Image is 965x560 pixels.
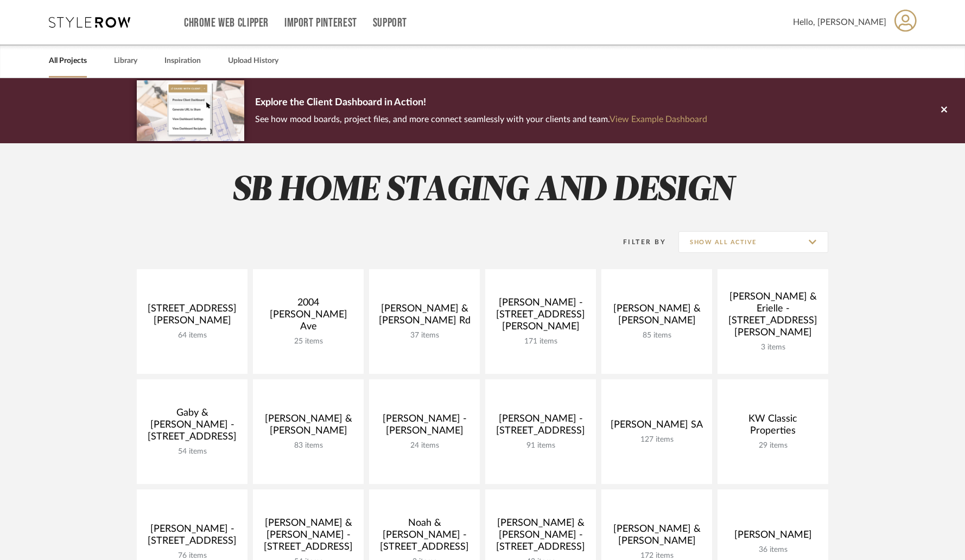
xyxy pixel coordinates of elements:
[378,303,471,331] div: [PERSON_NAME] & [PERSON_NAME] Rd
[92,170,873,211] h2: SB HOME STAGING AND DESIGN
[726,441,820,450] div: 29 items
[262,337,355,346] div: 25 items
[726,529,820,545] div: [PERSON_NAME]
[610,303,703,331] div: [PERSON_NAME] & [PERSON_NAME]
[494,297,587,337] div: [PERSON_NAME] - [STREET_ADDRESS][PERSON_NAME]
[373,18,407,28] a: Support
[49,54,87,68] a: All Projects
[378,517,471,557] div: Noah & [PERSON_NAME] - [STREET_ADDRESS]
[262,517,355,557] div: [PERSON_NAME] & [PERSON_NAME] - [STREET_ADDRESS]
[610,523,703,551] div: [PERSON_NAME] & [PERSON_NAME]
[610,115,707,124] a: View Example Dashboard
[609,237,666,247] div: Filter By
[494,517,587,557] div: [PERSON_NAME] & [PERSON_NAME] - [STREET_ADDRESS]
[726,545,820,555] div: 36 items
[255,112,707,127] p: See how mood boards, project files, and more connect seamlessly with your clients and team.
[726,291,820,343] div: [PERSON_NAME] & Erielle - [STREET_ADDRESS][PERSON_NAME]
[164,54,201,68] a: Inspiration
[184,18,269,28] a: Chrome Web Clipper
[793,16,886,29] span: Hello, [PERSON_NAME]
[145,331,239,340] div: 64 items
[494,441,587,450] div: 91 items
[145,303,239,331] div: [STREET_ADDRESS][PERSON_NAME]
[726,343,820,352] div: 3 items
[145,447,239,456] div: 54 items
[378,441,471,450] div: 24 items
[145,523,239,551] div: [PERSON_NAME] - [STREET_ADDRESS]
[255,94,707,112] p: Explore the Client Dashboard in Action!
[378,331,471,340] div: 37 items
[262,441,355,450] div: 83 items
[262,413,355,441] div: [PERSON_NAME] & [PERSON_NAME]
[378,413,471,441] div: [PERSON_NAME] - [PERSON_NAME]
[262,297,355,337] div: 2004 [PERSON_NAME] Ave
[494,413,587,441] div: [PERSON_NAME] - [STREET_ADDRESS]
[494,337,587,346] div: 171 items
[726,413,820,441] div: KW Classic Properties
[610,331,703,340] div: 85 items
[610,435,703,444] div: 127 items
[145,407,239,447] div: Gaby & [PERSON_NAME] -[STREET_ADDRESS]
[284,18,357,28] a: Import Pinterest
[610,419,703,435] div: [PERSON_NAME] SA
[228,54,278,68] a: Upload History
[114,54,137,68] a: Library
[137,80,244,141] img: d5d033c5-7b12-40c2-a960-1ecee1989c38.png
